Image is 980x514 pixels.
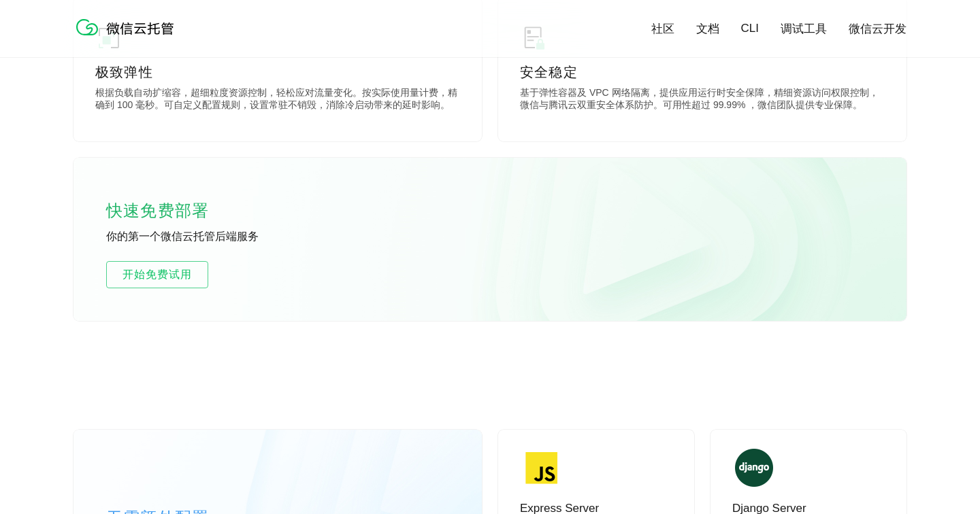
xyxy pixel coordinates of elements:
a: 调试工具 [781,21,827,37]
p: 基于弹性容器及 VPC 网络隔离，提供应用运行时安全保障，精细资源访问权限控制，微信与腾讯云双重安全体系防护。可用性超过 99.99% ，微信团队提供专业保障。 [520,87,885,114]
p: 快速免费部署 [106,197,242,224]
a: CLI [741,22,759,35]
p: 安全稳定 [520,63,885,82]
p: 极致弹性 [95,63,460,82]
a: 文档 [696,21,719,37]
p: 你的第一个微信云托管后端服务 [106,230,310,245]
a: 微信云开发 [849,21,906,37]
p: 根据负载自动扩缩容，超细粒度资源控制，轻松应对流量变化。按实际使用量计费，精确到 100 毫秒。可自定义配置规则，设置常驻不销毁，消除冷启动带来的延时影响。 [95,87,460,114]
img: 微信云托管 [73,14,182,41]
a: 微信云托管 [73,31,182,43]
a: 社区 [651,21,674,37]
span: 开始免费试用 [107,267,208,283]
